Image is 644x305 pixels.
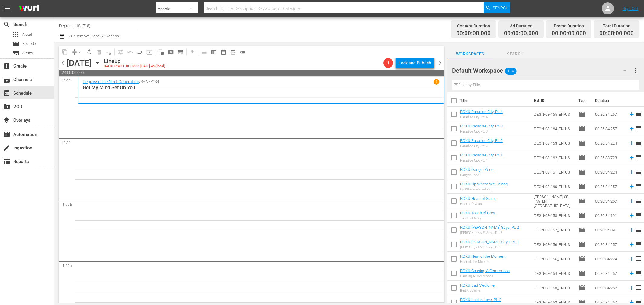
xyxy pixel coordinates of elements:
svg: Add to Schedule [628,183,635,190]
span: 1 [383,61,393,65]
span: reorder [635,226,642,233]
span: Create Series Block [176,47,185,57]
span: reorder [635,168,642,175]
div: Ad Duration [504,22,538,30]
td: DEGN-08-158_EN-US [531,208,576,223]
th: Duration [591,92,628,109]
div: Total Duration [599,22,634,30]
span: chevron_left [59,59,66,67]
span: Episode [578,183,586,190]
span: Search [3,21,10,28]
span: Create Search Block [166,47,176,57]
div: Heart of Glass [460,202,496,206]
span: Schedule [3,90,10,97]
td: 00:26:34.257 [593,179,626,194]
a: ROKU [PERSON_NAME] Says, Pt. 2 [460,225,519,230]
a: Sign Out [623,6,638,11]
span: 24:00:00.000 [59,70,444,76]
span: Remove Gaps & Overlaps [70,47,85,57]
span: VOD [3,103,10,110]
div: Touch of Grey [460,216,495,220]
span: Create [3,62,10,70]
div: Bad Medicine [460,289,495,293]
div: [PERSON_NAME] Says, Pt. 1 [460,245,519,249]
img: ans4CAIJ8jUAAAAAAAAAAAAAAAAAAAAAAAAgQb4GAAAAAAAAAAAAAAAAAAAAAAAAJMjXAAAAAAAAAAAAAAAAAAAAAAAAgAT5G... [14,2,43,16]
a: ROKU Touch of Grey [460,211,495,215]
div: Content Duration [456,22,491,30]
span: Update Metadata from Key Asset [145,47,154,57]
td: 00:26:34.257 [593,121,626,136]
span: arrow_drop_down [77,49,83,55]
div: Danger Zone [460,173,493,177]
svg: Add to Schedule [628,270,635,277]
div: Promo Duration [552,22,586,30]
p: SE7 / [141,80,149,84]
th: Type [575,92,591,109]
a: ROKU [PERSON_NAME] Says, Pt. 1 [460,240,519,244]
td: 00:26:34.257 [593,194,626,208]
span: Search [493,50,538,58]
p: 1 [435,80,437,84]
span: Automation [3,131,10,138]
a: ROKU Paradise City, Pt. 2 [460,138,503,143]
span: Episode [12,40,19,48]
span: compress [72,49,78,55]
a: ROKU Danger Zone [460,167,493,172]
span: Episode [578,212,586,219]
svg: Add to Schedule [628,198,635,204]
a: ROKU Paradise City, Pt. 1 [460,153,503,157]
svg: Add to Schedule [628,227,635,233]
span: Episode [578,226,586,234]
span: Episode [578,255,586,263]
span: Fill episodes with ad slates [135,47,145,57]
td: DEGN-08-154_EN-US [531,266,576,281]
div: Lock and Publish [399,58,431,68]
span: auto_awesome_motion_outlined [158,49,164,55]
a: ROKU Up Where We Belong [460,182,508,186]
a: ROKU Lost in Love, Pt. 2 [460,297,501,302]
td: [PERSON_NAME]-08-159_EN-[GEOGRAPHIC_DATA] [531,194,576,208]
td: 00:26:34.257 [593,237,626,252]
span: Loop Content [85,47,94,57]
div: [DATE] [66,58,92,68]
span: Overlays [3,117,10,124]
svg: Add to Schedule [628,256,635,262]
span: reorder [635,255,642,262]
span: toggle_off [240,49,246,55]
span: Episode [578,111,586,118]
svg: Add to Schedule [628,125,635,132]
span: Copy Lineup [60,47,70,57]
span: Episode [578,284,586,291]
span: pageview_outlined [168,49,174,55]
a: ROKU Paradise City, Pt. 4 [460,109,503,114]
a: ROKU Bad Medicine [460,283,495,288]
span: Select an event to delete [94,47,104,57]
span: Month Calendar View [219,47,228,57]
span: Series [12,49,19,57]
span: reorder [635,110,642,118]
a: ROKU Causing A Commotion [460,269,510,273]
td: 00:26:34.257 [593,107,626,121]
td: DEGN-08-163_EN-US [531,136,576,150]
td: 00:26:34.257 [593,266,626,281]
a: ROKU Paradise City, Pt. 3 [460,124,503,128]
div: Causing A Commotion [460,274,510,278]
div: Lineup [104,58,165,64]
span: reorder [635,269,642,277]
span: reorder [635,241,642,248]
span: Episode [578,140,586,147]
span: Workspaces [447,50,493,58]
div: [PERSON_NAME] Says, Pt. 2 [460,231,519,235]
span: create [3,144,10,152]
span: Revert to Primary Episode [125,47,135,57]
span: calendar_view_week_outlined [211,49,217,55]
th: Title [460,92,530,109]
span: Episode [578,241,586,248]
svg: Add to Schedule [628,140,635,146]
span: menu [4,5,11,12]
a: ROKU Heart of Glass [460,196,496,201]
span: 114 [505,65,516,77]
td: 00:26:34.224 [593,136,626,150]
span: reorder [635,139,642,146]
td: DEGN-08-164_EN-US [531,121,576,136]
